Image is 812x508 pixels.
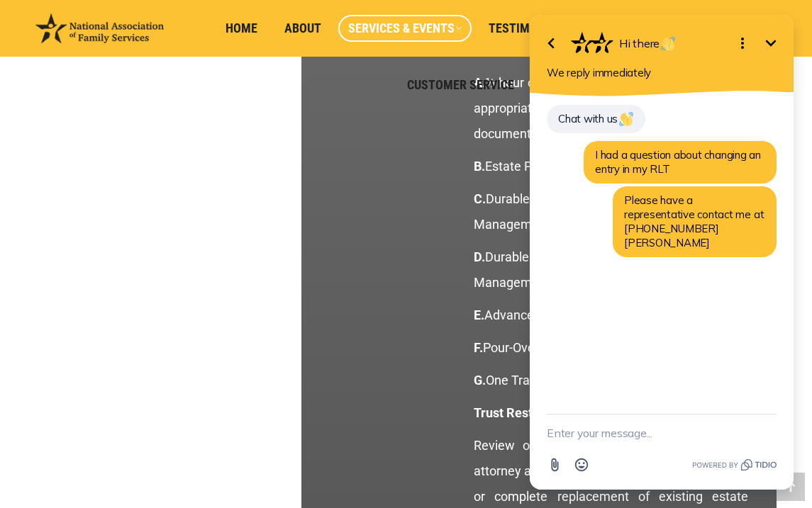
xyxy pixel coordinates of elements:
[245,29,274,57] button: Minimize
[108,112,122,126] img: 👋
[474,249,485,264] strong: D.
[35,414,265,451] textarea: New message
[397,72,524,98] a: Customer Service
[30,451,57,478] button: Attach file button
[489,21,570,36] span: Testimonials
[35,66,140,79] span: We reply immediately
[57,451,84,478] button: Open Emoji picker
[474,373,486,388] strong: G.
[474,307,484,322] strong: E.
[474,186,748,237] p: Durable Power of Attorney for Asset Management
[474,244,748,295] p: Durable Power of Attorney for Health Care Management (Health Care Surrogate)
[407,77,514,93] span: Customer Service
[479,15,580,42] a: Testimonials
[348,21,462,36] span: Services & Events
[474,335,748,361] p: Pour-Over-Will
[474,303,748,328] p: Advance Directives to Physicians (Living Will)
[474,159,485,174] strong: B.
[474,191,486,206] strong: C.
[474,154,748,179] p: Estate Plan Organizer
[474,405,581,420] strong: Trust Restatement
[217,29,245,57] button: Open options
[84,148,250,176] span: I had a question about changing an entry in my RLT
[35,13,164,44] img: National Association of Family Services
[474,368,748,393] p: One Transfer Deed (No Additional Cost)
[474,340,483,355] strong: F.
[150,37,164,51] img: 👋
[108,36,165,50] span: Hi there
[274,15,331,42] a: About
[226,21,257,36] span: Home
[47,112,123,125] span: Chat with us
[216,15,267,42] a: Home
[181,456,265,473] a: Powered by Tidio.
[284,21,321,36] span: About
[113,193,252,249] span: Please have a representative contact me at [PHONE_NUMBER] [PERSON_NAME]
